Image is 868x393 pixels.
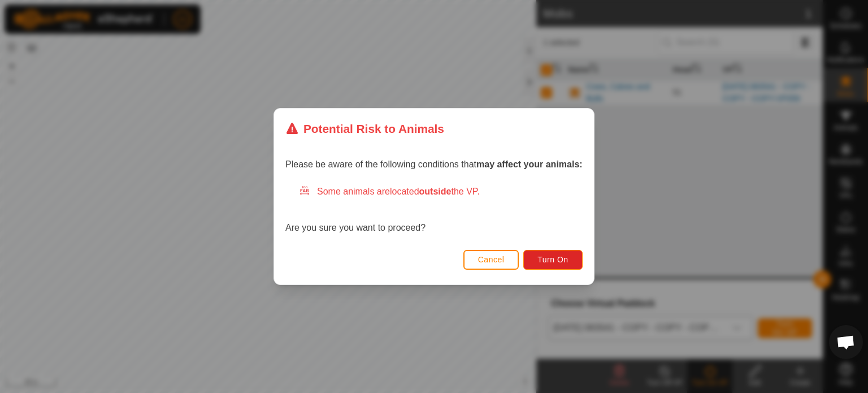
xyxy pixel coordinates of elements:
div: Potential Risk to Animals [285,120,444,137]
button: Cancel [463,250,519,270]
span: Cancel [478,255,505,264]
div: Open chat [829,325,863,359]
span: located the VP. [390,187,480,196]
button: Turn On [524,250,583,270]
div: Some animals are [299,185,583,198]
strong: outside [419,187,452,196]
strong: may affect your animals: [476,159,583,169]
div: Are you sure you want to proceed? [285,185,583,235]
span: Please be aware of the following conditions that [285,159,583,169]
span: Turn On [538,255,568,264]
